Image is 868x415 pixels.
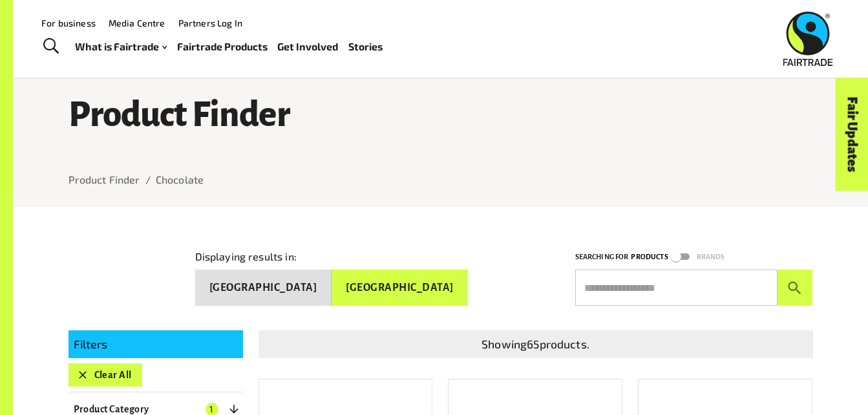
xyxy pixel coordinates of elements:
[41,17,96,28] a: For business
[631,251,668,263] p: Products
[195,270,332,306] button: [GEOGRAPHIC_DATA]
[69,96,813,134] h1: Product Finder
[178,17,242,28] a: Partners Log In
[264,335,808,352] p: Showing 65 products.
[74,335,238,352] p: Filters
[332,270,468,306] button: [GEOGRAPHIC_DATA]
[145,172,151,187] li: /
[156,173,204,186] a: Chocolate
[575,251,629,263] p: Searching for
[69,172,813,187] nav: breadcrumb
[75,37,167,56] a: What is Fairtrade
[69,363,142,387] button: Clear All
[783,12,833,66] img: Fairtrade Australia New Zealand logo
[348,37,383,56] a: Stories
[177,37,268,56] a: Fairtrade Products
[195,249,297,264] p: Displaying results in:
[69,173,140,186] a: Product Finder
[277,37,338,56] a: Get Involved
[35,30,67,63] a: Toggle Search
[109,17,165,28] a: Media Centre
[697,251,725,263] p: Brands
